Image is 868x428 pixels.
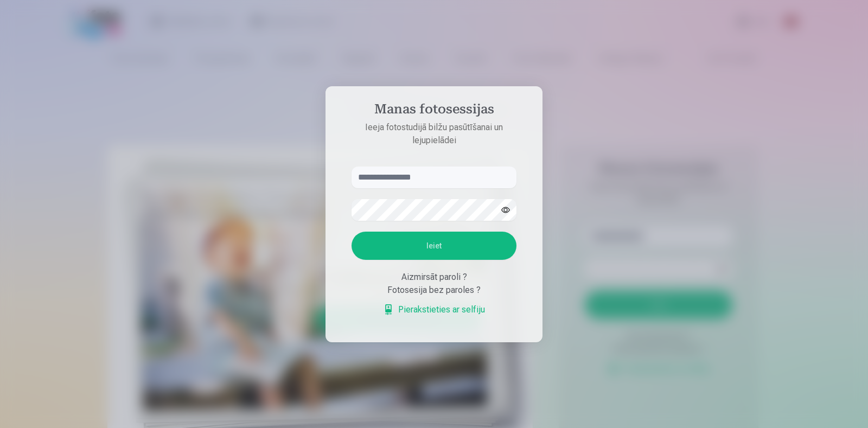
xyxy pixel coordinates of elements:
p: Ieeja fotostudijā bilžu pasūtīšanai un lejupielādei [341,121,527,147]
button: Ieiet [352,232,516,260]
div: Aizmirsāt paroli ? [352,271,516,284]
a: Pierakstieties ar selfiju [383,303,485,316]
div: Fotosesija bez paroles ? [352,284,516,297]
h4: Manas fotosessijas [341,101,527,121]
